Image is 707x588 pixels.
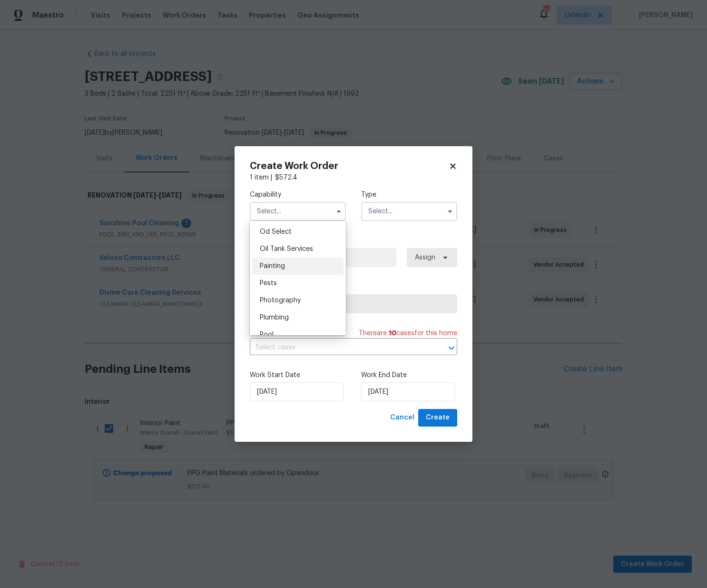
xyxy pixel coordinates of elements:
[250,282,457,292] label: Trade Partner
[415,253,435,262] span: Assign
[361,202,457,221] input: Select...
[390,412,414,424] span: Cancel
[361,382,455,401] input: M/D/YYYY
[260,331,274,338] span: Pool
[260,297,301,304] span: Photography
[250,370,346,380] label: Work Start Date
[426,412,450,424] span: Create
[359,329,457,338] span: There are case s for this home
[250,236,457,246] label: Work Order Manager
[250,190,346,199] label: Capability
[418,409,457,427] button: Create
[444,206,456,217] button: Show options
[250,382,344,401] input: M/D/YYYY
[361,370,457,380] label: Work End Date
[260,263,285,269] span: Painting
[260,229,292,235] span: Od Select
[389,330,396,337] span: 10
[333,206,344,217] button: Hide options
[250,173,457,182] div: 1 item |
[445,341,458,355] button: Open
[260,246,313,252] span: Oil Tank Services
[250,202,346,221] input: Select...
[258,299,449,309] span: Select trade partner
[275,174,297,181] span: $ 572.4
[260,280,277,287] span: Pests
[361,190,457,199] label: Type
[260,314,289,321] span: Plumbing
[250,161,449,171] h2: Create Work Order
[250,340,431,355] input: Select cases
[386,409,418,427] button: Cancel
